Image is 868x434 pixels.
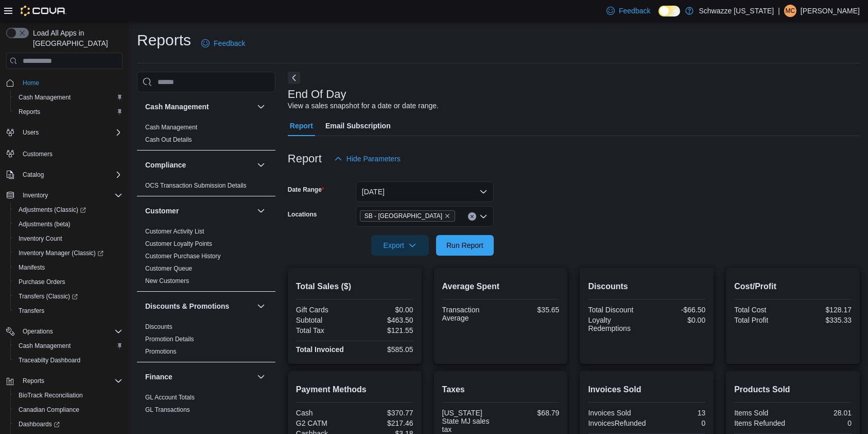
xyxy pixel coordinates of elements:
[137,30,191,51] h1: Reports
[145,277,189,285] a: New Customers
[145,102,209,112] h3: Cash Management
[145,160,186,170] h3: Compliance
[502,409,559,417] div: $68.79
[357,326,413,335] div: $121.55
[14,389,87,402] a: BioTrack Reconciliation
[588,383,705,396] h2: Invoices Sold
[14,290,82,303] a: Transfers (Classic)
[14,106,44,118] a: Reports
[145,348,177,355] a: Promotions
[14,389,123,402] span: BioTrack Reconciliation
[145,253,221,260] a: Customer Purchase History
[10,403,127,417] button: Canadian Compliance
[290,115,313,136] span: Report
[19,342,71,350] span: Cash Management
[444,213,450,219] button: Remove SB - Highlands from selection in this group
[14,340,123,352] span: Cash Management
[14,305,48,317] a: Transfers
[357,306,413,314] div: $0.00
[10,417,127,431] a: Dashboards
[14,91,75,104] a: Cash Management
[19,375,123,387] span: Reports
[145,124,197,131] a: Cash Management
[14,261,49,274] a: Manifests
[2,168,127,182] button: Catalog
[19,126,43,139] button: Users
[19,406,79,414] span: Canadian Compliance
[145,393,195,402] span: GL Account Totals
[10,388,127,403] button: BioTrack Reconciliation
[145,394,195,401] a: GL Account Totals
[255,101,267,113] button: Cash Management
[10,260,127,275] button: Manifests
[23,327,53,336] span: Operations
[145,264,192,273] span: Customer Queue
[19,206,86,214] span: Adjustments (Classic)
[29,28,123,48] span: Load All Apps in [GEOGRAPHIC_DATA]
[619,6,650,16] span: Feedback
[2,146,127,161] button: Customers
[288,72,300,84] button: Next
[795,419,852,427] div: 0
[14,247,108,259] a: Inventory Manager (Classic)
[145,406,190,414] span: GL Transactions
[14,290,123,303] span: Transfers (Classic)
[23,191,48,199] span: Inventory
[734,280,852,293] h2: Cost/Profit
[360,210,455,222] span: SB - Highlands
[19,189,123,202] span: Inventory
[19,325,123,338] span: Operations
[468,212,476,221] button: Clear input
[19,76,123,89] span: Home
[19,278,65,286] span: Purchase Orders
[137,391,275,420] div: Finance
[145,252,221,260] span: Customer Purchase History
[778,5,780,17] p: |
[19,325,57,338] button: Operations
[371,235,429,256] button: Export
[296,419,353,427] div: G2 CATM
[10,217,127,231] button: Adjustments (beta)
[658,16,659,17] span: Dark Mode
[288,210,317,219] label: Locations
[442,383,560,396] h2: Taxes
[137,225,275,291] div: Customer
[588,419,646,427] div: InvoicesRefunded
[2,75,127,90] button: Home
[330,148,405,169] button: Hide Parameters
[356,181,494,202] button: [DATE]
[19,147,123,160] span: Customers
[288,101,439,111] div: View a sales snapshot for a date or date range.
[10,90,127,105] button: Cash Management
[2,125,127,140] button: Users
[357,409,413,417] div: $370.77
[214,38,245,48] span: Feedback
[145,406,190,413] a: GL Transactions
[19,126,123,139] span: Users
[255,371,267,383] button: Finance
[145,227,204,236] span: Customer Activity List
[10,203,127,217] a: Adjustments (Classic)
[346,154,401,164] span: Hide Parameters
[14,305,123,317] span: Transfers
[14,404,123,416] span: Canadian Compliance
[14,204,123,216] span: Adjustments (Classic)
[19,235,62,243] span: Inventory Count
[145,123,197,131] span: Cash Management
[145,301,229,311] h3: Discounts & Promotions
[145,335,194,343] span: Promotion Details
[19,307,44,315] span: Transfers
[734,316,791,324] div: Total Profit
[588,280,705,293] h2: Discounts
[19,356,80,364] span: Traceabilty Dashboard
[23,377,44,385] span: Reports
[296,280,413,293] h2: Total Sales ($)
[296,345,344,354] strong: Total Invoiced
[10,339,127,353] button: Cash Management
[14,354,84,366] a: Traceabilty Dashboard
[255,205,267,217] button: Customer
[145,228,204,235] a: Customer Activity List
[14,340,75,352] a: Cash Management
[602,1,654,21] a: Feedback
[650,419,705,427] div: 0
